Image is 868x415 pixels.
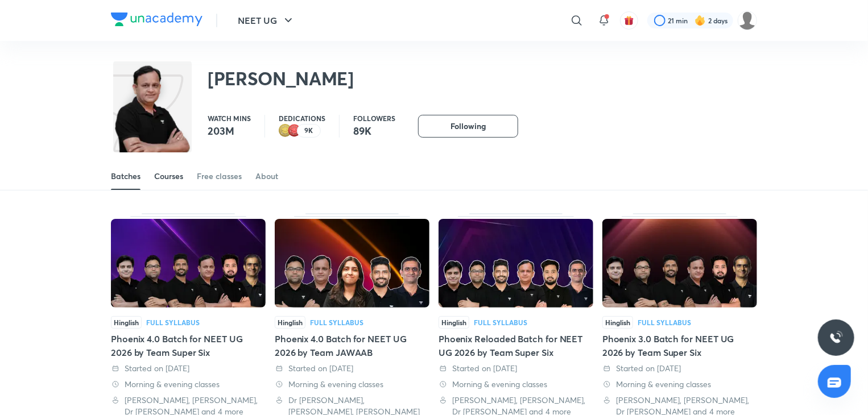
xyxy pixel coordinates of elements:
span: Hinglish [439,316,469,329]
div: Full Syllabus [310,319,363,326]
img: Thumbnail [602,219,757,308]
a: Company Logo [111,13,202,29]
a: About [255,163,278,190]
div: Batches [111,171,140,182]
button: NEET UG [231,9,302,32]
p: 203M [208,124,251,138]
div: About [255,171,278,182]
span: Hinglish [111,316,142,329]
span: Hinglish [602,316,633,329]
img: Thumbnail [111,219,266,308]
div: Courses [154,171,183,182]
img: Thumbnail [439,219,593,308]
div: Morning & evening classes [439,379,593,390]
img: educator badge1 [288,124,301,138]
div: Phoenix 4.0 Batch for NEET UG 2026 by Team JAWAAB [275,332,429,359]
p: 89K [353,124,395,138]
p: 9K [305,127,313,135]
span: Following [450,121,486,132]
span: Hinglish [275,316,305,329]
img: class [113,64,192,170]
img: educator badge2 [279,124,292,138]
div: Morning & evening classes [275,379,429,390]
h2: [PERSON_NAME] [208,67,354,90]
div: Free classes [197,171,242,182]
button: Following [418,115,518,138]
div: Phoenix Reloaded Batch for NEET UG 2026 by Team Super Six [439,332,593,359]
div: Full Syllabus [474,319,527,326]
img: Company Logo [111,13,202,26]
div: Started on 31 Jul 2025 [275,363,429,374]
div: Started on 17 Jul 2025 [602,363,757,374]
div: Phoenix 4.0 Batch for NEET UG 2026 by Team Super Six [111,332,266,359]
div: Full Syllabus [638,319,691,326]
p: Watch mins [208,115,251,122]
div: Phoenix 3.0 Batch for NEET UG 2026 by Team Super Six [602,332,757,359]
img: streak [695,15,706,26]
div: Full Syllabus [146,319,200,326]
a: Courses [154,163,183,190]
img: ttu [829,331,843,345]
p: Followers [353,115,395,122]
div: Started on 17 Jul 2025 [439,363,593,374]
a: Free classes [197,163,242,190]
button: avatar [620,11,638,30]
img: Sakshi [738,11,757,30]
p: Dedications [279,115,325,122]
img: avatar [624,15,634,26]
div: Started on 31 Jul 2025 [111,363,266,374]
a: Batches [111,163,140,190]
div: Morning & evening classes [602,379,757,390]
div: Morning & evening classes [111,379,266,390]
img: Thumbnail [275,219,429,308]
